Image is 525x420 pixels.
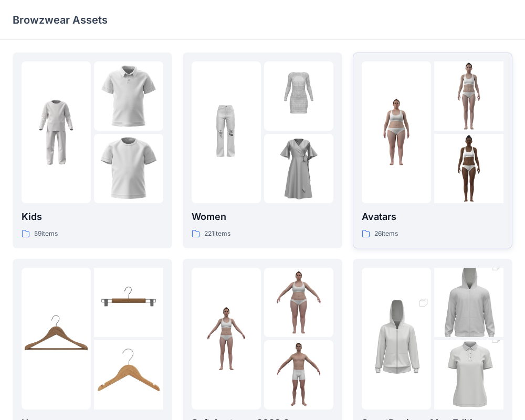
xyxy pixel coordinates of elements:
a: folder 1folder 2folder 3Kids59items [13,52,172,248]
img: folder 2 [264,61,333,131]
p: Browzwear Assets [13,13,108,27]
img: folder 1 [362,287,431,391]
p: 26 items [374,228,398,239]
a: folder 1folder 2folder 3Women221items [183,52,342,248]
p: Women [192,209,333,224]
img: folder 1 [22,304,91,373]
img: folder 1 [22,98,91,167]
img: folder 2 [94,61,163,131]
img: folder 3 [94,340,163,409]
p: 59 items [34,228,58,239]
img: folder 1 [192,304,261,373]
img: folder 2 [264,268,333,337]
img: folder 2 [94,268,163,337]
img: folder 1 [362,98,431,167]
img: folder 3 [94,134,163,203]
img: folder 1 [192,98,261,167]
img: folder 2 [434,250,503,354]
a: folder 1folder 2folder 3Avatars26items [353,52,512,248]
img: folder 3 [434,134,503,203]
img: folder 2 [434,61,503,131]
p: 221 items [204,228,230,239]
img: folder 3 [264,340,333,409]
p: Avatars [362,209,503,224]
img: folder 3 [264,134,333,203]
p: Kids [22,209,163,224]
